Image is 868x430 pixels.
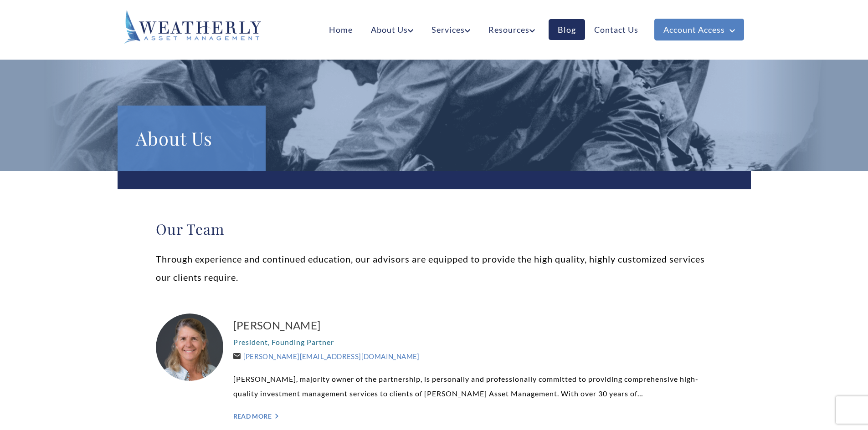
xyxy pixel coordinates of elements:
[156,250,713,286] p: Through experience and continued education, our advisors are equipped to provide the high quality...
[233,412,713,420] a: Read More ">
[233,372,713,401] p: [PERSON_NAME], majority owner of the partnership, is personally and professionally committed to p...
[233,335,713,349] p: President, Founding Partner
[156,220,713,238] h2: Our Team
[233,352,420,360] a: [PERSON_NAME][EMAIL_ADDRESS][DOMAIN_NAME]
[654,19,744,40] a: Account Access
[585,19,647,40] a: Contact Us
[362,19,422,40] a: About Us
[124,10,261,44] img: Weatherly
[479,19,544,40] a: Resources
[136,124,247,153] h1: About Us
[422,19,479,40] a: Services
[233,318,713,333] a: [PERSON_NAME]
[320,19,362,40] a: Home
[549,19,585,40] a: Blog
